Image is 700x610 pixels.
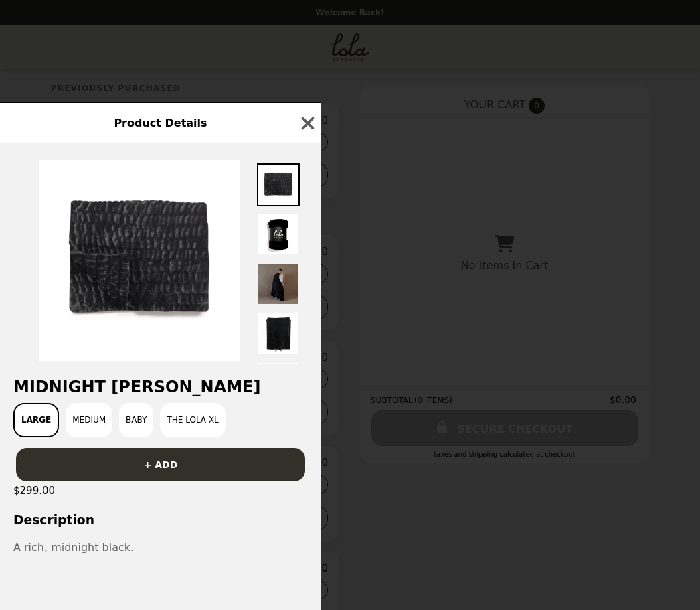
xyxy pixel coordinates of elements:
button: Medium [66,403,112,437]
p: A rich, midnight black. [13,539,308,556]
button: + ADD [16,448,305,481]
img: Thumbnail 3 [257,262,300,305]
img: Thumbnail 5 [257,362,300,404]
img: Thumbnail 2 [257,213,300,256]
button: The Lola XL [160,403,225,437]
img: Thumbnail 1 [257,163,300,206]
span: Product Details [114,117,207,129]
button: Large [13,403,59,437]
img: Thumbnail 4 [257,312,300,355]
button: Baby [119,403,153,437]
img: Large [39,160,240,361]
